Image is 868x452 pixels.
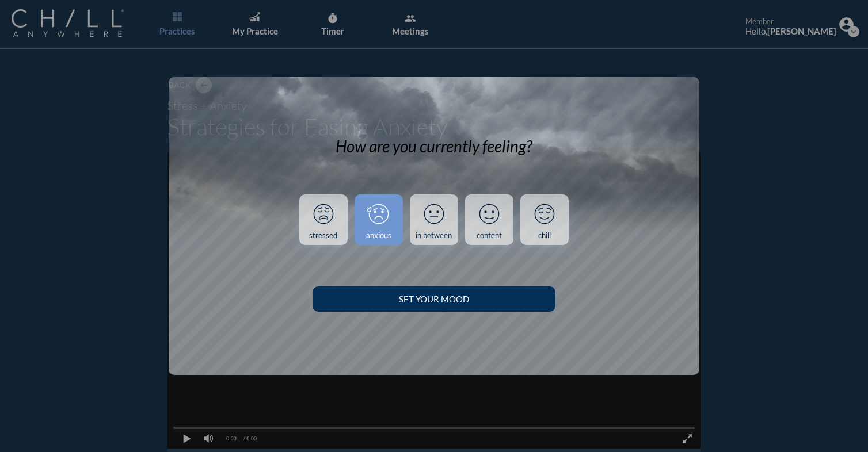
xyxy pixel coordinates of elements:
[410,194,458,245] a: in between
[465,194,513,245] a: content
[313,286,555,312] button: Set your Mood
[520,194,569,245] a: chill
[477,231,502,240] div: content
[333,294,535,304] div: Set your Mood
[538,231,551,240] div: chill
[416,231,452,240] div: in between
[309,231,337,240] div: stressed
[366,231,391,240] div: anxious
[299,194,348,245] a: stressed
[336,137,532,156] div: How are you currently feeling?
[355,194,403,245] a: anxious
